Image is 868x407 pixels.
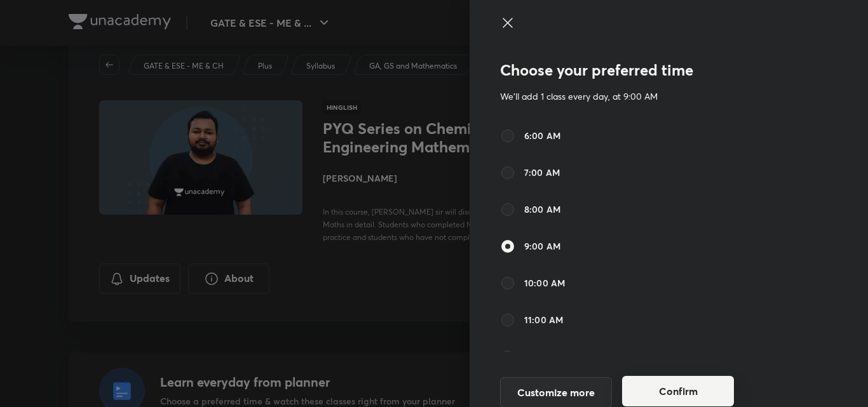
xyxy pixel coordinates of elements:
h3: Choose your preferred time [500,61,764,79]
button: Confirm [622,376,734,406]
span: 9:00 AM [524,239,560,253]
span: 6:00 AM [524,129,560,142]
span: 10:00 AM [524,276,565,290]
span: 8:00 AM [524,203,560,216]
span: 12:00 PM [524,350,563,363]
span: 7:00 AM [524,166,560,179]
p: We'll add 1 class every day, at 9:00 AM [500,90,764,103]
span: 11:00 AM [524,313,563,326]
